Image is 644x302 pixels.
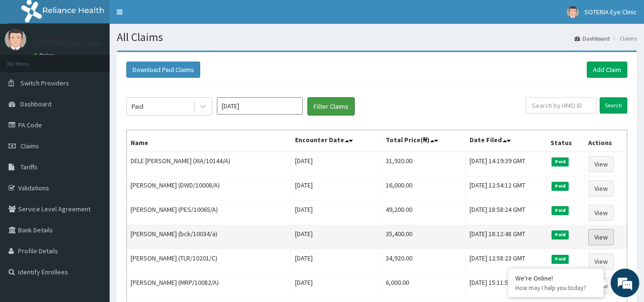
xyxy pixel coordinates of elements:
[588,229,614,245] a: View
[20,163,38,171] span: Tariffs
[466,250,547,274] td: [DATE] 12:58:23 GMT
[584,130,627,152] th: Actions
[127,225,291,250] td: [PERSON_NAME] (bck/10034/a)
[20,79,69,87] span: Switch Providers
[574,34,610,42] a: Dashboard
[5,29,26,50] img: User Image
[382,274,466,298] td: 6,000.00
[156,5,179,28] div: Minimize live chat window
[5,201,182,234] textarea: Type your message and hit 'Enter'
[291,152,381,177] td: [DATE]
[382,130,466,152] th: Total Price(₦)
[20,142,39,150] span: Claims
[20,100,51,108] span: Dashboard
[127,130,291,152] th: Name
[552,255,569,263] span: Paid
[588,156,614,172] a: View
[126,62,200,78] button: Download Paid Claims
[291,130,381,152] th: Encounter Date
[552,230,569,239] span: Paid
[584,8,637,16] span: SOTERIA Eye Clinic
[291,225,381,250] td: [DATE]
[567,6,579,18] img: User Image
[382,152,466,177] td: 31,920.00
[291,201,381,225] td: [DATE]
[33,52,56,59] a: Online
[466,201,547,225] td: [DATE] 18:58:24 GMT
[588,205,614,221] a: View
[291,177,381,201] td: [DATE]
[382,225,466,250] td: 35,400.00
[552,157,569,166] span: Paid
[50,53,160,66] div: Chat with us now
[382,201,466,225] td: 49,200.00
[55,90,132,187] span: We're online!
[117,31,637,43] h1: All Claims
[127,201,291,225] td: [PERSON_NAME] (PES/10065/A)
[382,250,466,274] td: 34,920.00
[587,62,627,78] a: Add Claim
[307,97,355,115] button: Filter Claims
[515,284,596,292] p: How may I help you today?
[466,225,547,250] td: [DATE] 18:12:48 GMT
[466,177,547,201] td: [DATE] 12:54:12 GMT
[466,152,547,177] td: [DATE] 14:19:39 GMT
[526,97,596,114] input: Search by HMO ID
[515,274,596,282] div: We're Online!
[127,250,291,274] td: [PERSON_NAME] (TLR/10201/C)
[552,206,569,215] span: Paid
[466,274,547,298] td: [DATE] 15:11:54 GMT
[611,34,637,42] li: Claims
[588,180,614,197] a: View
[18,48,39,72] img: d_794563401_company_1708531726252_794563401
[466,130,547,152] th: Date Filed
[127,152,291,177] td: DELE [PERSON_NAME] (XIA/10144/A)
[600,97,627,114] input: Search
[217,97,303,115] input: Select Month and Year
[547,130,584,152] th: Status
[552,182,569,190] span: Paid
[33,39,102,47] p: SOTERIA Eye Clinic
[291,250,381,274] td: [DATE]
[588,253,614,270] a: View
[291,274,381,298] td: [DATE]
[132,102,143,111] div: Paid
[127,274,291,298] td: [PERSON_NAME] (MRP/10082/A)
[382,177,466,201] td: 16,000.00
[127,177,291,201] td: [PERSON_NAME] (DWD/10008/A)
